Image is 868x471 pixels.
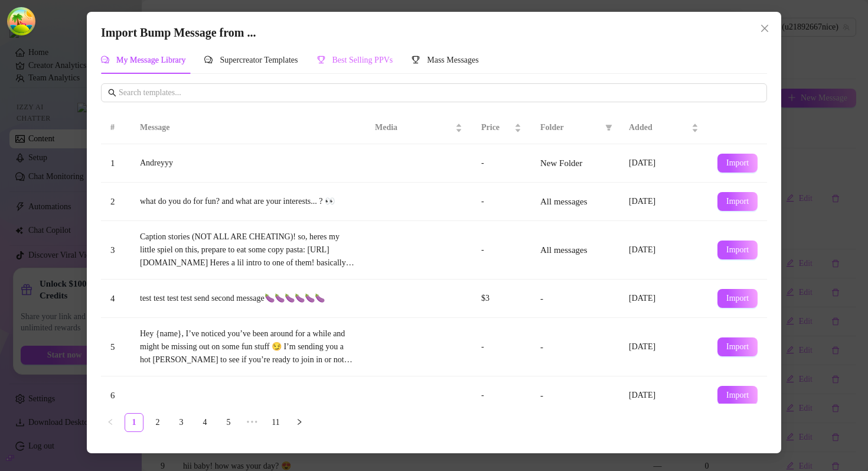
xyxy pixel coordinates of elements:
[9,9,33,33] button: Open Tanstack query devtools
[760,24,769,33] span: close
[267,414,285,431] a: 11
[619,144,708,183] td: [DATE]
[119,86,760,99] input: Search templates...
[717,337,758,356] button: Import
[172,413,191,432] li: 3
[726,391,749,400] span: Import
[110,342,115,352] span: 5
[726,245,749,255] span: Import
[717,154,758,173] button: Import
[110,197,115,206] span: 2
[375,121,453,134] span: Media
[472,112,531,144] th: Price
[717,192,758,211] button: Import
[140,230,356,269] div: Caption stories (NOT ALL ARE CHEATING)! so, heres my little spiel on this, prepare to eat some co...
[101,413,120,432] button: left
[603,119,615,137] span: filter
[220,56,298,64] span: Supercreator Templates
[110,245,115,255] span: 3
[472,144,531,183] td: -
[540,158,582,168] span: New Folder
[101,56,109,64] span: comment
[266,413,285,432] li: 11
[540,294,543,303] span: -
[619,318,708,376] td: [DATE]
[755,24,774,33] span: Close
[140,292,356,305] div: test test test test send second message🍆🍆🍆🍆🍆🍆
[717,386,758,405] button: Import
[629,121,689,134] span: Added
[726,197,749,206] span: Import
[726,342,749,352] span: Import
[619,112,708,144] th: Added
[140,195,356,208] div: what do you do for fun? and what are your interests... ? 👀
[149,414,167,431] a: 2
[540,197,588,206] span: All messages
[140,327,356,366] div: Hey {name}, I’ve noticed you’ve been around for a while and might be missing out on some fun stuf...
[125,413,143,432] li: 1
[195,413,214,432] li: 4
[540,391,543,400] span: -
[619,183,708,221] td: [DATE]
[219,413,238,432] li: 5
[472,221,531,280] td: -
[472,376,531,415] td: -
[540,342,543,352] span: -
[619,221,708,280] td: [DATE]
[130,112,366,144] th: Message
[243,413,262,432] span: •••
[101,26,256,39] span: Import Bump Message from ...
[412,56,420,64] span: trophy
[116,56,185,64] span: My Message Library
[481,121,512,134] span: Price
[296,418,303,425] span: right
[196,414,214,431] a: 4
[726,294,749,303] span: Import
[107,418,114,425] span: left
[110,294,115,303] span: 4
[726,158,749,168] span: Import
[472,280,531,318] td: $3
[472,183,531,221] td: -
[540,121,601,134] span: Folder
[101,413,120,432] li: Previous Page
[717,289,758,308] button: Import
[125,414,143,431] a: 1
[605,124,612,131] span: filter
[717,241,758,259] button: Import
[540,245,588,255] span: All messages
[220,414,237,431] a: 5
[472,318,531,376] td: -
[110,158,115,168] span: 1
[317,56,325,64] span: trophy
[172,414,190,431] a: 3
[619,376,708,415] td: [DATE]
[366,112,472,144] th: Media
[290,413,309,432] li: Next Page
[755,19,774,38] button: Close
[140,157,356,170] div: Andreyyy
[619,280,708,318] td: [DATE]
[243,413,262,432] li: Next 5 Pages
[290,413,309,432] button: right
[101,112,130,144] th: #
[427,56,479,64] span: Mass Messages
[204,56,213,64] span: comment
[332,56,393,64] span: Best Selling PPVs
[108,89,116,97] span: search
[110,391,115,400] span: 6
[148,413,167,432] li: 2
